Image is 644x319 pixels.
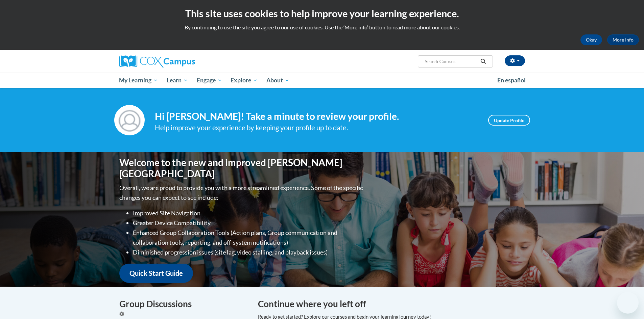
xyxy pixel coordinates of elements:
[133,218,364,228] li: Greater Device Compatibility
[155,122,478,133] div: Help improve your experience by keeping your profile up to date.
[155,111,478,122] h4: Hi [PERSON_NAME]! Take a minute to review your profile.
[119,183,364,203] p: Overall, we are proud to provide you with a more streamlined experience. Some of the specific cha...
[167,76,188,84] span: Learn
[505,55,525,66] button: Account Settings
[197,76,222,84] span: Engage
[133,228,364,247] li: Enhanced Group Collaboration Tools (Action plans, Group communication and collaboration tools, re...
[607,34,639,45] a: More Info
[119,157,364,180] h1: Welcome to the new and improved [PERSON_NAME][GEOGRAPHIC_DATA]
[478,57,488,65] button: Search
[258,297,525,311] h4: Continue where you left off
[5,24,639,31] p: By continuing to use the site you agree to our use of cookies. Use the ‘More info’ button to read...
[133,208,364,218] li: Improved Site Navigation
[119,55,195,68] img: Cox Campus
[5,7,639,20] h2: This site uses cookies to help improve your learning experience.
[109,73,535,88] div: Main menu
[115,73,163,88] a: My Learning
[424,57,478,65] input: Search Courses
[133,247,364,257] li: Diminished progression issues (site lag, video stalling, and playback issues)
[192,73,226,88] a: Engage
[266,76,289,84] span: About
[226,73,262,88] a: Explore
[617,292,639,314] iframe: Button to launch messaging window
[119,297,248,311] h4: Group Discussions
[119,76,158,84] span: My Learning
[119,264,193,283] a: Quick Start Guide
[488,115,530,126] a: Update Profile
[119,55,248,68] a: Cox Campus
[231,76,258,84] span: Explore
[493,73,530,87] a: En español
[497,77,526,84] span: En español
[114,105,145,135] img: Profile Image
[262,73,294,88] a: About
[162,73,192,88] a: Learn
[580,34,602,45] button: Okay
